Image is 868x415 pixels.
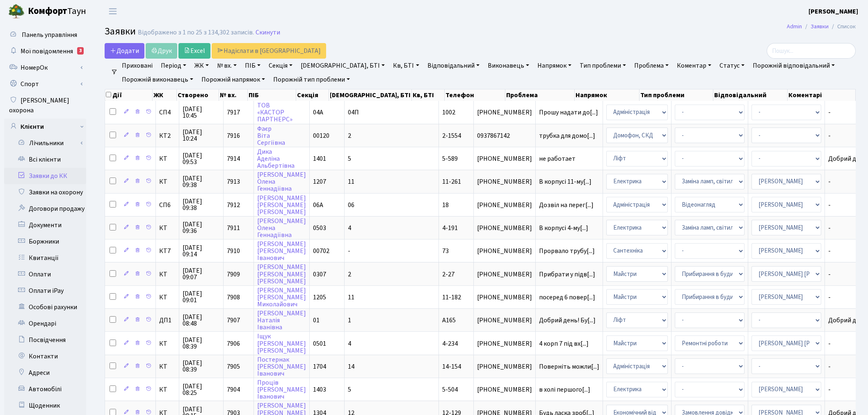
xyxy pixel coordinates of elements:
[348,293,354,302] span: 11
[296,89,329,101] th: Секція
[265,59,296,73] a: Секція
[348,246,350,255] span: -
[348,339,351,348] span: 4
[257,217,306,239] a: [PERSON_NAME]ОленаГеннадіївна
[348,316,351,325] span: 1
[158,59,190,73] a: Період
[4,43,86,59] a: Мої повідомлення3
[442,246,449,255] span: 73
[28,5,67,18] b: Комфорт
[159,386,176,393] span: КТ
[539,339,589,348] span: 4 корп 7 під вх[...]
[539,223,588,233] span: В корпусі 4-му[...]
[4,266,86,283] a: Оплати
[539,201,594,210] span: Дозвіл на перег[...]
[313,339,326,348] span: 0501
[257,286,306,309] a: [PERSON_NAME][PERSON_NAME]Миколайович
[4,168,86,184] a: Заявки до КК
[8,3,25,20] img: logo.png
[110,46,139,55] span: Додати
[227,201,240,210] span: 7912
[313,201,323,210] span: 06А
[257,263,306,286] a: [PERSON_NAME][PERSON_NAME][PERSON_NAME]
[477,340,532,347] span: [PHONE_NUMBER]
[313,293,326,302] span: 1205
[767,43,856,59] input: Пошук...
[159,178,176,185] span: КТ
[539,155,599,162] span: не работает
[348,223,351,233] span: 4
[412,89,445,101] th: Кв, БТІ
[257,147,295,170] a: ДикаАделінаАльбертівна
[257,332,306,355] a: Іщук[PERSON_NAME][PERSON_NAME]
[103,5,123,18] button: Переключити навігацію
[477,294,532,301] span: [PHONE_NUMBER]
[4,76,86,92] a: Спорт
[575,89,640,101] th: Напрямок
[477,248,532,254] span: [PHONE_NUMBER]
[4,283,86,299] a: Оплати iPay
[257,239,306,262] a: [PERSON_NAME][PERSON_NAME]Іванович
[153,89,177,101] th: ЖК
[183,244,220,258] span: [DATE] 09:14
[183,129,220,142] span: [DATE] 10:24
[227,362,240,371] span: 7905
[811,22,829,31] a: Заявки
[21,47,73,56] span: Мої повідомлення
[390,59,422,73] a: Кв, БТІ
[257,101,292,124] a: ТОВ«КАСТОРПАРТНЕРС»
[159,155,176,162] span: КТ
[313,246,329,255] span: 00702
[424,59,483,73] a: Відповідальний
[119,59,156,73] a: Приховані
[539,131,595,140] span: трубка для домо[...]
[442,108,455,117] span: 1002
[4,315,86,332] a: Орендарі
[159,271,176,278] span: КТ
[477,363,532,370] span: [PHONE_NUMBER]
[442,201,449,210] span: 18
[4,397,86,414] a: Щоденник
[219,89,248,101] th: № вх.
[77,47,84,55] div: 3
[4,381,86,397] a: Автомобілі
[348,362,354,371] span: 14
[477,109,532,116] span: [PHONE_NUMBER]
[119,73,196,87] a: Порожній виконавець
[177,89,219,101] th: Створено
[539,316,596,325] span: Добрий день! Бу[...]
[138,29,254,36] div: Відображено з 1 по 25 з 134,302 записів.
[4,119,86,135] a: Клієнти
[227,108,240,117] span: 7917
[4,27,86,43] a: Панель управління
[313,316,320,325] span: 01
[183,383,220,396] span: [DATE] 08:25
[640,89,713,101] th: Тип проблеми
[257,194,306,217] a: [PERSON_NAME][PERSON_NAME][PERSON_NAME]
[227,339,240,348] span: 7906
[442,293,461,302] span: 11-182
[214,59,240,73] a: № вх.
[227,246,240,255] span: 7910
[442,385,458,394] span: 5-504
[348,154,351,163] span: 5
[227,223,240,233] span: 7911
[183,337,220,350] span: [DATE] 08:39
[477,178,532,185] span: [PHONE_NUMBER]
[829,22,856,31] li: Список
[477,225,532,231] span: [PHONE_NUMBER]
[442,316,456,325] span: А165
[4,332,86,348] a: Посвідчення
[313,362,326,371] span: 1704
[631,59,672,73] a: Проблема
[484,59,532,73] a: Виконавець
[539,362,599,371] span: Поверніть можли[...]
[442,154,458,163] span: 5-589
[313,154,326,163] span: 1401
[183,152,220,165] span: [DATE] 09:53
[313,223,326,233] span: 0503
[539,270,595,279] span: Прибрати у підв[...]
[534,59,575,73] a: Напрямок
[178,43,210,59] a: Excel
[348,131,351,140] span: 2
